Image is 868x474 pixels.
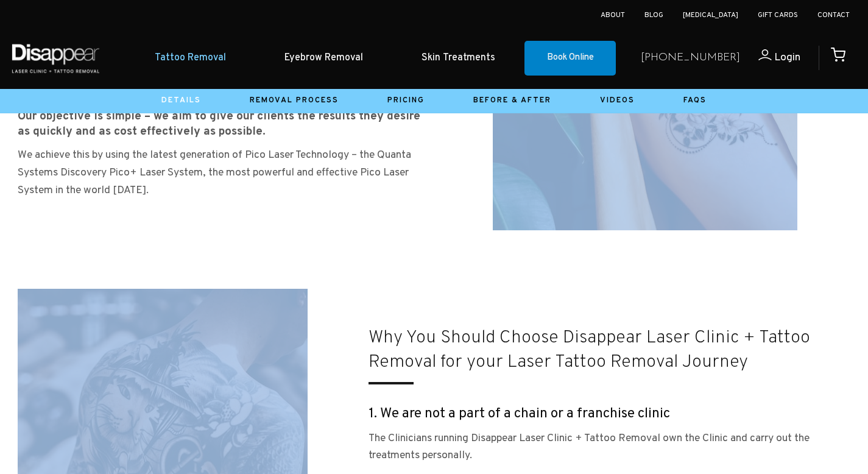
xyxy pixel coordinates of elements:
a: Eyebrow Removal [255,40,392,77]
a: Skin Treatments [392,40,524,77]
p: The Clinicians running Disappear Laser Clinic + Tattoo Removal own the Clinic and carry out the t... [369,430,850,465]
small: Why You Should Choose Disappear Laser Clinic + Tattoo Removal for your Laser Tattoo Removal Journey [369,327,810,373]
a: Tattoo Removal [125,40,255,77]
a: Faqs [683,96,707,105]
a: Removal Process [250,96,339,105]
a: [PHONE_NUMBER] [641,49,740,67]
p: We achieve this by using the latest generation of Pico Laser Technology – the Quanta Systems Disc... [18,147,429,199]
span: Login [774,51,800,65]
a: Pricing [387,96,425,105]
a: Contact [817,10,850,20]
big: 1. We are not a part of a chain or a franchise clinic [369,405,670,423]
a: [MEDICAL_DATA] [683,10,738,20]
a: Blog [644,10,663,20]
a: About [601,10,625,20]
img: Disappear - Laser Clinic and Tattoo Removal Services in Sydney, Australia [9,37,102,80]
a: Login [740,49,800,67]
a: Before & After [473,96,551,105]
a: Gift Cards [758,10,798,20]
a: Videos [600,96,635,105]
strong: Our objective is simple – we aim to give our clients the results they desire as quickly and as co... [18,109,420,139]
a: Details [161,96,201,105]
a: Book Online [524,41,616,76]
